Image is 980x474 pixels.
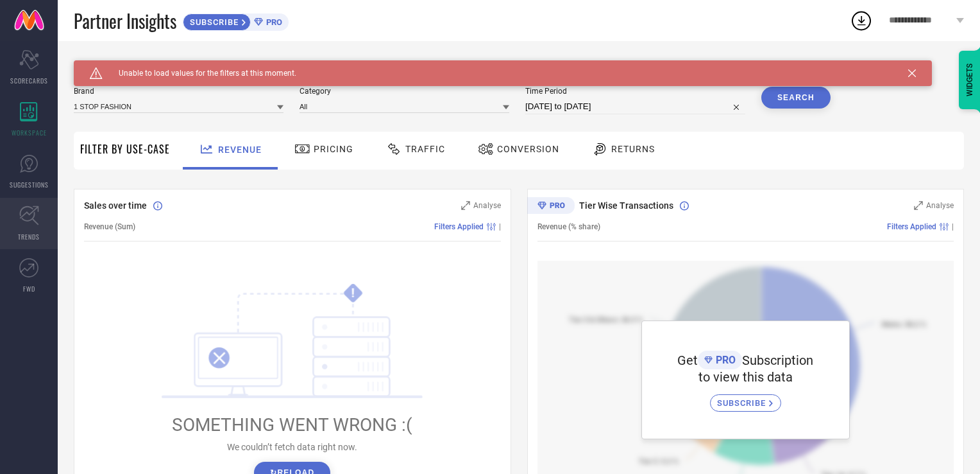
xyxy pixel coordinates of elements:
span: PRO [263,17,282,27]
span: Revenue (Sum) [84,222,135,231]
div: Premium [527,197,575,216]
input: Select time period [525,99,745,114]
span: We couldn’t fetch data right now. [227,442,357,452]
span: Revenue (% share) [537,222,600,231]
span: Returns [611,144,655,154]
span: Category [300,87,509,96]
span: TRENDS [18,232,40,241]
span: Subscription [742,353,813,368]
span: PRO [713,354,736,366]
span: SCORECARDS [10,76,48,85]
span: Partner Insights [74,8,176,34]
button: Search [761,87,831,109]
span: | [952,222,954,231]
span: Filters Applied [887,222,936,231]
span: SUBSCRIBE [183,17,242,27]
span: SUGGESTIONS [10,180,49,189]
span: Revenue [218,145,262,155]
span: WORKSPACE [12,128,47,137]
span: Brand [74,87,283,96]
svg: Zoom [461,201,470,210]
tspan: ! [351,286,355,301]
a: SUBSCRIBE [710,385,781,412]
span: SUBSCRIBE [717,398,769,408]
span: Conversion [497,144,559,154]
span: Filter By Use-Case [80,141,170,157]
span: Analyse [473,201,501,210]
span: Analyse [926,201,954,210]
span: Sales over time [84,200,147,211]
svg: Zoom [914,201,923,210]
span: Tier Wise Transactions [579,200,673,211]
span: to view this data [698,369,793,385]
a: SUBSCRIBEPRO [183,10,289,31]
span: SYSTEM WORKSPACE [74,60,163,71]
span: | [499,222,501,231]
span: Filters Applied [434,222,484,231]
span: Unable to load values for the filters at this moment. [103,69,296,78]
span: FWD [23,284,35,294]
div: Open download list [850,9,873,32]
span: Time Period [525,87,745,96]
span: Get [677,353,698,368]
span: Traffic [405,144,445,154]
span: SOMETHING WENT WRONG :( [172,414,412,435]
span: Pricing [314,144,353,154]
